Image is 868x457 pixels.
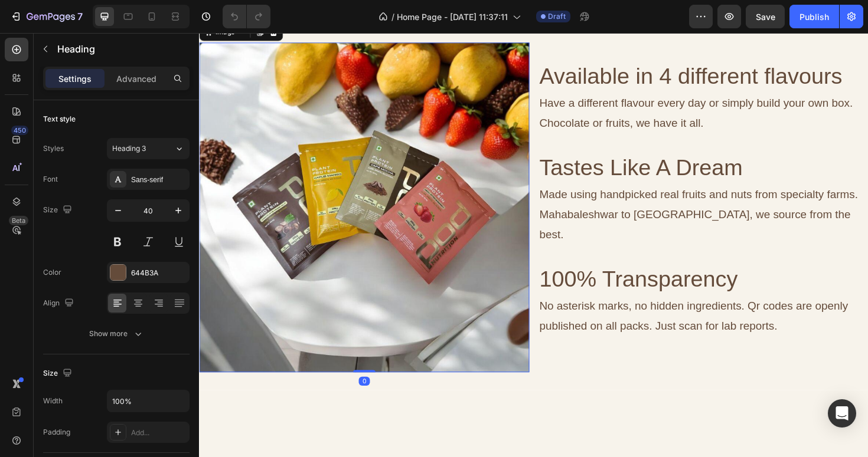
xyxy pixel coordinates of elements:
div: Padding [43,427,70,438]
p: Made using handpicked real fruits and nuts from specialty farms. Mahabaleshwar to [GEOGRAPHIC_DAT... [360,160,707,223]
div: Open Intercom Messenger [828,399,856,428]
div: Add... [131,428,187,438]
p: Settings [58,73,92,85]
span: / [391,11,394,23]
div: 450 [11,126,28,135]
div: Color [43,267,61,278]
h2: Available in 4 different flavours [359,29,709,62]
p: 7 [77,9,83,24]
div: Publish [800,11,829,23]
div: Undo/Redo [223,5,270,28]
button: Publish [789,5,839,28]
div: Size [43,366,74,382]
button: Heading 3 [107,138,190,159]
div: Beta [9,216,28,225]
span: Draft [548,11,566,22]
span: Save [756,12,775,22]
button: 7 [5,5,88,28]
h2: Tastes Like A Dream [359,126,709,159]
span: Heading 3 [112,143,146,154]
div: Align [43,295,76,311]
button: Save [746,5,785,28]
div: 644B3A [131,268,187,278]
input: Auto [107,390,189,412]
div: Show more [89,328,144,340]
div: Text style [43,114,76,124]
h2: 100% Transparency [359,244,709,277]
div: Width [43,396,63,406]
div: Size [43,202,74,218]
p: Heading [57,42,185,56]
p: Have a different flavour every day or simply build your own box. Chocolate or fruits, we have it ... [360,63,707,106]
button: Show more [43,323,190,344]
p: Advanced [116,73,156,85]
div: Styles [43,143,64,154]
span: Home Page - [DATE] 11:37:11 [397,11,508,23]
iframe: Design area [199,33,868,457]
div: Sans-serif [131,175,187,185]
div: Font [43,174,58,185]
p: No asterisk marks, no hidden ingredients. Qr codes are openly published on all packs. Just scan f... [360,278,707,320]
